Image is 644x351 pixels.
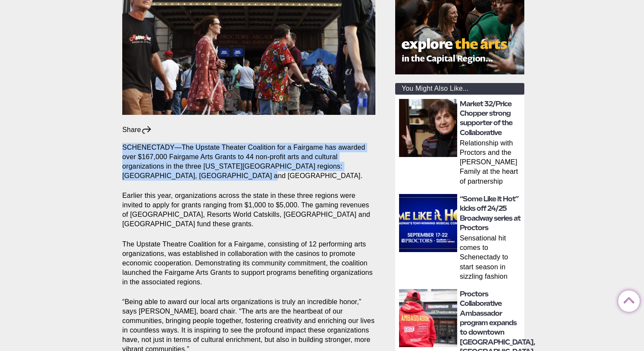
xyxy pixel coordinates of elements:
a: Back to Top [618,291,635,308]
p: SCHENECTADY—The Upstate Theater Coalition for a Fairgame has awarded over $167,000 Fairgame Arts ... [122,143,375,181]
img: thumbnail: “Some Like it Hot” kicks off 24/25 Broadway series at Proctors [399,194,457,252]
p: Earlier this year, organizations across the state in these three regions were invited to apply fo... [122,191,375,229]
div: Share [122,125,152,135]
a: “Some Like it Hot” kicks off 24/25 Broadway series at Proctors [460,195,520,232]
p: Relationship with Proctors and the [PERSON_NAME] Family at the heart of partnership Since [DATE],... [460,139,522,188]
a: Market 32/Price Chopper strong supporter of the Collaborative [460,100,512,137]
img: thumbnail: Market 32/Price Chopper strong supporter of the Collaborative [399,99,457,157]
img: thumbnail: Proctors Collaborative Ambassador program expands to downtown Albany, Saratoga Springs [399,289,457,347]
p: The Upstate Theatre Coalition for a Fairgame, consisting of 12 performing arts organizations, was... [122,240,375,287]
div: You Might Also Like... [395,83,524,95]
p: Sensational hit comes to Schenectady to start season in sizzling fashion SCHENECTADY—Kicking off ... [460,234,522,283]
